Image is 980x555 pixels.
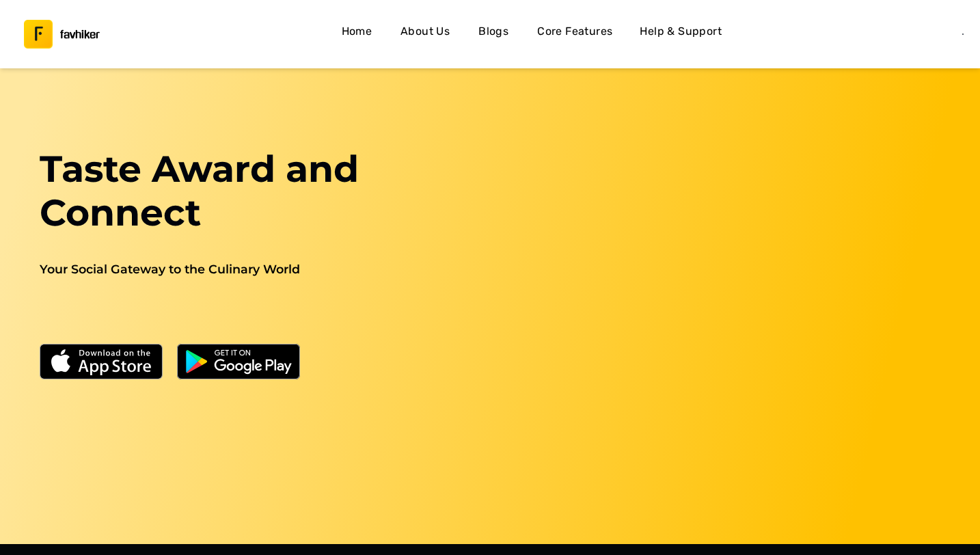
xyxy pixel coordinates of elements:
a: Home [335,18,379,50]
a: Blogs [472,18,515,50]
img: Google Play [177,344,300,379]
a: About Us [395,18,455,50]
button: Help & Support [634,18,727,50]
a: Core Features [532,18,618,50]
h4: Core Features [537,23,612,40]
img: App Store [40,344,163,379]
h4: Blogs [478,23,508,40]
iframe: Embedded youtube [506,147,947,394]
h3: favhiker [60,29,100,40]
h4: About Us [400,23,450,40]
h4: Home [342,23,372,40]
h4: Help & Support [640,23,722,40]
